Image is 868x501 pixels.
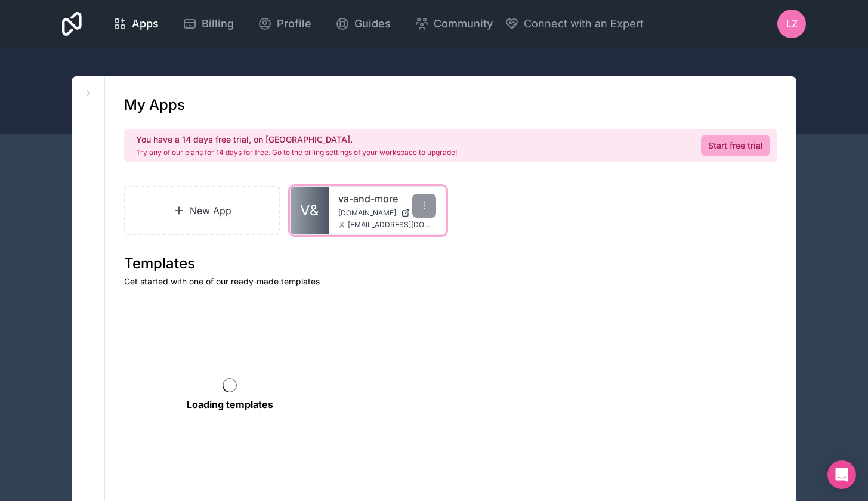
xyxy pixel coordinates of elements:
p: Get started with one of our ready-made templates [124,276,777,287]
a: Apps [103,11,168,37]
a: Guides [326,11,400,37]
span: Apps [132,16,159,32]
h1: My Apps [124,95,185,115]
a: va-and-more [338,191,436,206]
h2: You have a 14 days free trial, on [GEOGRAPHIC_DATA]. [136,134,457,146]
span: V& [300,201,319,220]
button: Connect with an Expert [505,16,644,32]
span: Billing [202,16,234,32]
a: Profile [248,11,321,37]
a: New App [124,186,280,235]
a: Start free trial [701,135,770,156]
span: [EMAIL_ADDRESS][DOMAIN_NAME] [348,220,436,230]
div: Open Intercom Messenger [827,460,856,489]
a: V& [291,187,329,234]
span: Connect with an Expert [524,16,644,32]
h1: Templates [124,254,777,273]
a: [DOMAIN_NAME] [338,208,436,218]
span: Guides [354,16,391,32]
p: Try any of our plans for 14 days for free. Go to the billing settings of your workspace to upgrade! [136,148,457,157]
a: Billing [173,11,243,37]
a: Community [405,11,502,37]
span: Profile [277,16,311,32]
span: [DOMAIN_NAME] [338,208,396,218]
span: LZ [786,17,798,31]
p: Loading templates [187,397,273,412]
span: Community [434,16,493,32]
